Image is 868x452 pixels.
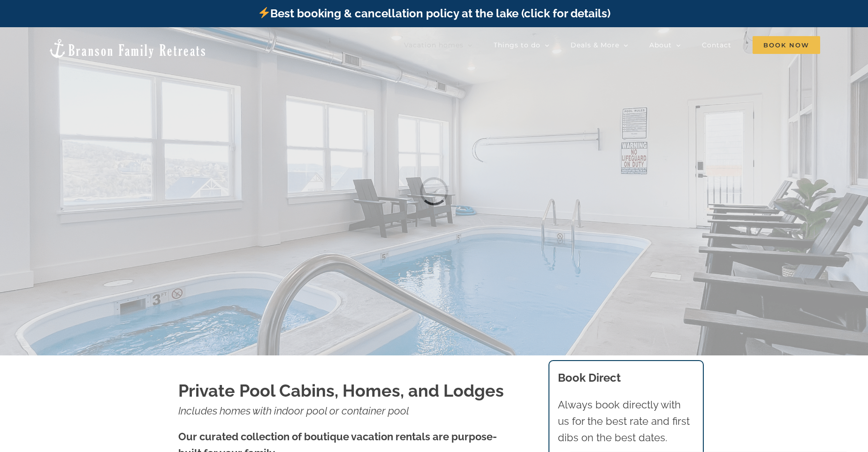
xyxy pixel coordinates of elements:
span: Things to do [494,42,541,48]
img: ⚡️ [259,7,270,18]
a: Things to do [494,36,549,54]
em: Includes homes with indoor pool or container pool [178,405,409,417]
span: Contact [702,42,731,48]
a: Best booking & cancellation policy at the lake (click for details) [258,7,610,20]
a: Book Now [753,36,820,54]
span: About [649,42,672,48]
span: Vacation homes [404,42,464,48]
p: Always book directly with us for the best rate and first dibs on the best dates. [558,397,695,446]
a: Contact [702,36,731,54]
nav: Main Menu [404,36,820,54]
b: Book Direct [558,371,621,384]
img: Branson Family Retreats Logo [48,38,207,59]
a: About [649,36,681,54]
a: Deals & More [571,36,628,54]
strong: Private Pool Cabins, Homes, and Lodges [178,381,504,400]
a: Vacation homes [404,36,472,54]
span: Deals & More [571,42,619,48]
span: Book Now [753,36,820,54]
